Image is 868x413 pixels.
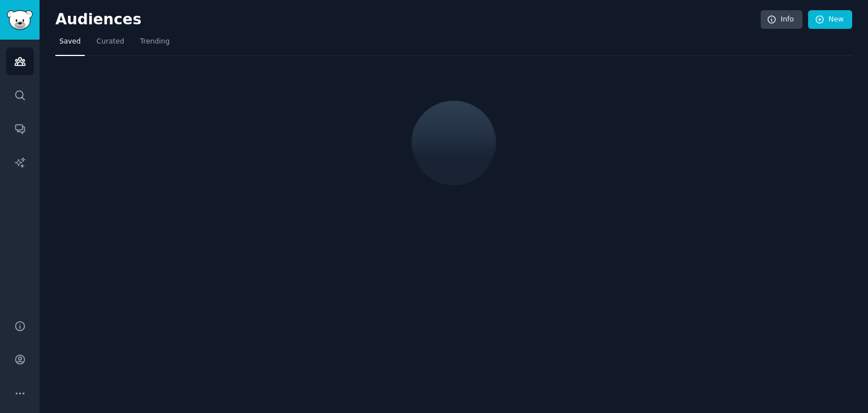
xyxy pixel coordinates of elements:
[59,37,81,47] span: Saved
[808,10,852,29] a: New
[140,37,170,47] span: Trending
[55,11,761,29] h2: Audiences
[97,37,124,47] span: Curated
[55,33,85,56] a: Saved
[93,33,128,56] a: Curated
[761,10,802,29] a: Info
[136,33,173,56] a: Trending
[7,10,33,30] img: GummySearch logo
